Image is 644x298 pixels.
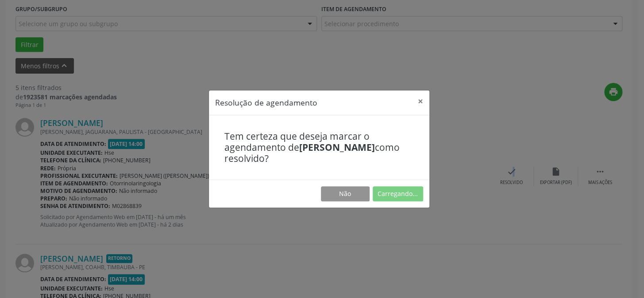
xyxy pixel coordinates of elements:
[215,97,317,108] h5: Resolução de agendamento
[373,186,423,201] button: Carregando...
[299,141,375,153] b: [PERSON_NAME]
[412,90,429,112] button: Close
[224,131,414,165] h4: Tem certeza que deseja marcar o agendamento de como resolvido?
[321,186,370,201] button: Não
